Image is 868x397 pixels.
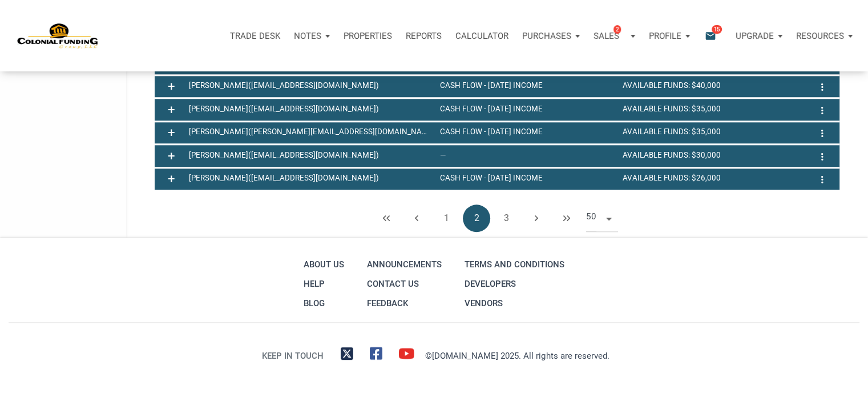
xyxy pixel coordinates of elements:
[189,151,248,159] span: [PERSON_NAME]
[704,29,717,42] i: email
[449,19,515,53] a: Calculator
[712,25,722,34] span: 15
[434,79,617,93] div: Cash Flow - [DATE] Income
[586,204,596,231] span: 50
[294,31,321,41] p: Notes
[248,105,379,113] span: ([EMAIL_ADDRESS][DOMAIN_NAME])
[522,31,571,41] p: Purchases
[189,174,248,182] span: [PERSON_NAME]
[642,19,697,53] button: Profile
[613,25,621,34] span: 2
[168,125,175,140] span: +
[301,294,347,313] a: Blog
[433,204,460,232] button: 1
[594,31,619,41] p: Sales
[364,274,445,294] a: Contact Us
[248,127,438,136] span: ([PERSON_NAME][EMAIL_ADDRESS][DOMAIN_NAME])
[189,127,248,136] span: [PERSON_NAME]
[301,255,347,274] a: About Us
[399,19,449,53] button: Reports
[462,274,567,294] a: Developers
[434,149,617,162] div: —
[649,31,681,41] p: Profile
[617,102,800,116] div: Available Funds: $35,000
[796,31,844,41] p: Resources
[168,79,175,94] span: +
[248,81,379,90] span: ([EMAIL_ADDRESS][DOMAIN_NAME])
[617,125,800,139] div: Available Funds: $35,000
[463,204,490,232] button: 2
[337,19,399,53] a: Properties
[455,31,508,41] p: Calculator
[17,22,99,50] img: NoteUnlimited
[462,255,567,274] a: Terms and conditions
[587,19,642,53] button: Sales2
[425,349,609,363] div: ©[DOMAIN_NAME] 2025. All rights are reserved.
[344,31,392,41] p: Properties
[189,105,248,113] span: [PERSON_NAME]
[434,102,617,116] div: Cash Flow - [DATE] Income
[364,255,445,274] a: Announcements
[617,79,800,93] div: Available Funds: $40,000
[462,294,567,313] a: Vendors
[617,171,800,185] div: Available Funds: $26,000
[248,151,379,159] span: ([EMAIL_ADDRESS][DOMAIN_NAME])
[230,31,280,41] p: Trade Desk
[364,294,445,313] a: Feedback
[189,81,248,90] span: [PERSON_NAME]
[168,102,175,117] span: +
[248,174,379,182] span: ([EMAIL_ADDRESS][DOMAIN_NAME])
[696,19,729,53] button: email15
[301,274,347,294] a: Help
[287,19,337,53] button: Notes
[617,149,800,162] div: Available Funds: $30,000
[406,31,442,41] p: Reports
[492,204,520,232] button: 3
[729,19,789,53] button: Upgrade
[434,171,617,185] div: Cash Flow - [DATE] Income
[223,19,287,53] button: Trade Desk
[515,19,587,53] button: Purchases
[168,149,175,163] span: +
[168,171,175,186] span: +
[789,19,859,53] button: Resources
[434,125,617,139] div: Cash Flow - [DATE] Income
[736,31,774,41] p: Upgrade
